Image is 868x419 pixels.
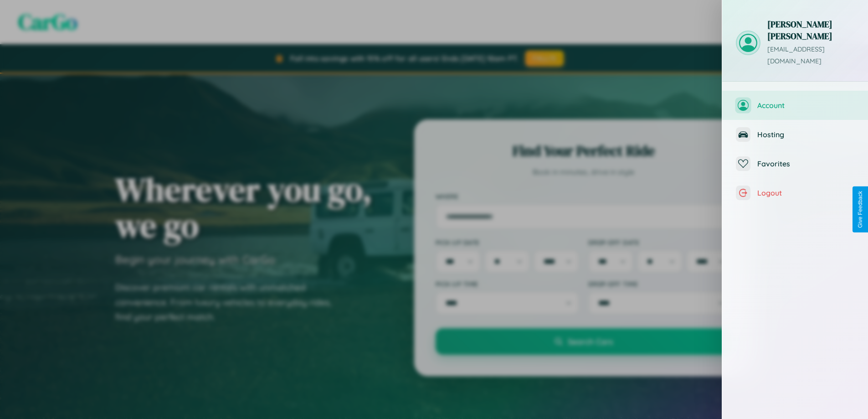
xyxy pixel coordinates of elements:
[757,159,854,168] span: Favorites
[757,188,854,197] span: Logout
[757,101,854,110] span: Account
[722,120,868,149] button: Hosting
[767,44,854,67] p: [EMAIL_ADDRESS][DOMAIN_NAME]
[757,130,854,139] span: Hosting
[722,149,868,178] button: Favorites
[767,18,854,42] h3: [PERSON_NAME] [PERSON_NAME]
[722,91,868,120] button: Account
[857,191,863,228] div: Give Feedback
[722,178,868,207] button: Logout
